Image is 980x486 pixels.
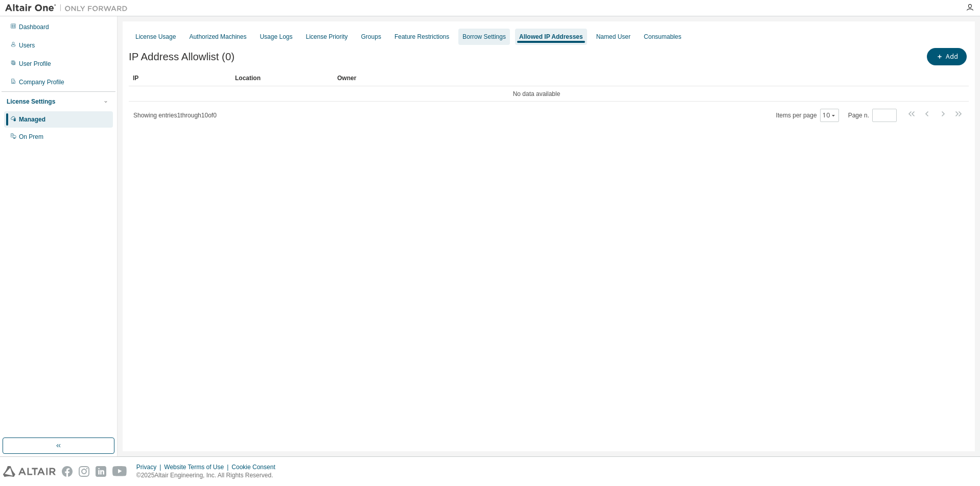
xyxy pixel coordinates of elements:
div: Owner [337,70,940,86]
div: Named User [596,33,631,41]
span: Page n. [848,109,897,122]
button: 10 [823,111,836,119]
div: Privacy [136,463,164,471]
img: facebook.svg [62,466,73,477]
img: instagram.svg [79,466,89,477]
div: License Settings [7,98,55,106]
div: Website Terms of Use [164,463,231,471]
div: User Profile [19,60,51,68]
img: Altair One [5,3,133,13]
button: Add [927,48,967,65]
span: IP Address Allowlist (0) [129,51,235,63]
div: Usage Logs [260,33,292,41]
p: © 2025 Altair Engineering, Inc. All Rights Reserved. [136,471,282,480]
div: License Usage [135,33,176,41]
div: Borrow Settings [462,33,506,41]
div: Consumables [644,33,681,41]
td: No data available [129,86,944,102]
div: Users [19,41,35,50]
div: Groups [361,33,381,41]
div: IP [133,70,227,86]
img: youtube.svg [112,466,127,477]
div: License Priority [306,33,348,41]
div: Feature Restrictions [394,33,449,41]
span: Items per page [776,109,839,122]
div: Dashboard [19,23,49,31]
div: Location [235,70,329,86]
div: On Prem [19,133,43,141]
img: linkedin.svg [96,466,106,477]
div: Authorized Machines [189,33,246,41]
div: Allowed IP Addresses [519,33,583,41]
div: Managed [19,115,45,124]
img: altair_logo.svg [3,466,56,477]
div: Company Profile [19,78,64,86]
div: Cookie Consent [231,463,281,471]
span: Showing entries 1 through 10 of 0 [133,112,217,119]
